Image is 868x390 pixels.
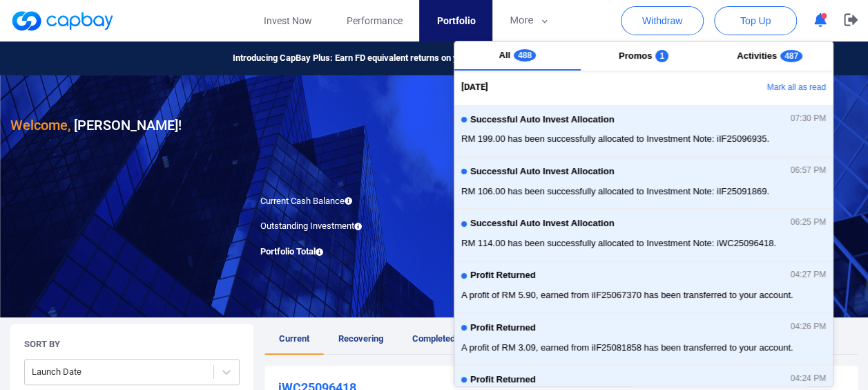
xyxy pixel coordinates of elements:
span: RM 199.00 has been successfully allocated to Investment Note: iIF25096935. [461,132,826,146]
button: Successful Auto Invest Allocation06:57 PMRM 106.00 has been successfully allocated to Investment ... [454,157,833,209]
button: All488 [454,41,581,71]
span: Profit Returned [470,270,536,281]
button: Top Up [714,6,797,35]
span: A profit of RM 3.09, earned from iIF25081858 has been transferred to your account. [461,341,826,355]
span: Promos [619,50,652,61]
button: Successful Auto Invest Allocation07:30 PMRM 199.00 has been successfully allocated to Investment ... [454,105,833,157]
span: Welcome, [10,117,70,133]
span: RM 114.00 has been successfully allocated to Investment Note: iWC25096418. [461,236,826,250]
button: Successful Auto Invest Allocation06:25 PMRM 114.00 has been successfully allocated to Investment ... [454,209,833,261]
button: Profit Returned04:26 PMA profit of RM 3.09, earned from iIF25081858 has been transferred to your ... [454,313,833,365]
span: Successful Auto Invest Allocation [470,115,615,125]
div: Outstanding Investment [250,219,434,234]
span: All [499,50,511,60]
div: Portfolio Total [250,245,434,259]
span: Top Up [740,14,771,28]
span: 04:24 PM [791,374,826,384]
h3: [PERSON_NAME] ! [10,114,182,136]
h5: Sort By [24,338,60,351]
span: Successful Auto Invest Allocation [470,219,615,229]
span: A profit of RM 5.90, earned from iIF25067370 has been transferred to your account. [461,288,826,302]
span: Activities [737,50,777,61]
span: Profit Returned [470,375,536,385]
span: 07:30 PM [791,114,826,124]
span: Portfolio [436,13,475,28]
span: Successful Auto Invest Allocation [470,167,615,177]
span: 06:25 PM [791,218,826,228]
span: [DATE] [461,80,488,95]
span: Performance [346,13,402,28]
span: 1 [655,50,668,62]
span: RM 106.00 has been successfully allocated to Investment Note: iIF25091869. [461,185,826,198]
span: Introducing CapBay Plus: Earn FD equivalent returns on your undeployed cash. [233,51,543,66]
button: Activities487 [706,41,833,71]
span: 04:26 PM [791,322,826,332]
button: Mark all as read [684,76,833,100]
span: Profit Returned [470,323,536,333]
span: 488 [514,49,536,62]
span: 06:57 PM [791,166,826,176]
span: 487 [780,50,802,62]
span: Recovering [338,333,383,344]
span: Completed [412,333,455,344]
button: Promos1 [581,41,707,71]
button: Withdraw [621,6,704,35]
span: Current [279,333,309,344]
div: Current Cash Balance [250,194,434,209]
button: Profit Returned04:27 PMA profit of RM 5.90, earned from iIF25067370 has been transferred to your ... [454,261,833,313]
span: 04:27 PM [791,270,826,280]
